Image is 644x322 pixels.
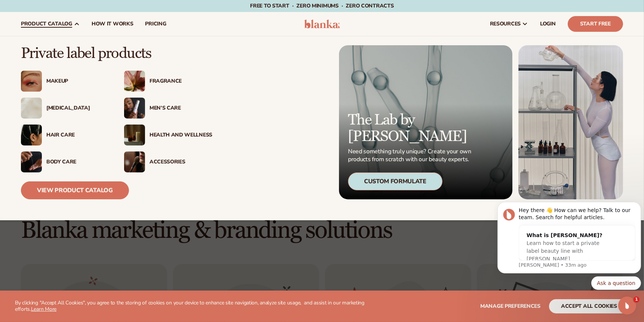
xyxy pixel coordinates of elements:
div: [MEDICAL_DATA] [46,105,109,111]
div: Hair Care [46,132,109,138]
span: pricing [145,21,166,27]
a: Start Free [568,16,623,32]
a: Learn More [31,306,56,313]
button: Manage preferences [480,299,540,313]
span: resources [490,21,521,27]
div: Custom Formulate [348,172,443,190]
a: Female hair pulled back with clips. Hair Care [21,125,109,145]
div: Fragrance [150,78,212,85]
span: Free to start · ZERO minimums · ZERO contracts [250,2,394,9]
img: logo [304,19,340,28]
div: Makeup [46,78,109,85]
p: By clicking "Accept All Cookies", you agree to the storing of cookies on your device to enhance s... [15,300,382,313]
p: Private label products [21,45,212,62]
p: The Lab by [PERSON_NAME] [348,112,474,145]
img: Female in lab with equipment. [518,45,623,199]
a: Candles and incense on table. Health And Wellness [124,125,212,145]
a: resources [484,12,534,36]
div: Health And Wellness [150,132,212,138]
div: Body Care [46,159,109,165]
a: pricing [139,12,172,36]
a: View Product Catalog [21,181,129,199]
a: Female with glitter eye makeup. Makeup [21,71,109,92]
img: Candles and incense on table. [124,125,145,145]
span: How It Works [92,21,133,27]
a: Cream moisturizer swatch. [MEDICAL_DATA] [21,98,109,119]
a: Microscopic product formula. The Lab by [PERSON_NAME] Need something truly unique? Create your ow... [339,45,512,199]
img: Female hair pulled back with clips. [21,125,42,145]
a: Pink blooming flower. Fragrance [124,71,212,92]
img: Male holding moisturizer bottle. [124,98,145,119]
a: product catalog [15,12,86,36]
a: Male holding moisturizer bottle. Men’s Care [124,98,212,119]
a: How It Works [86,12,139,36]
a: Male hand applying moisturizer. Body Care [21,151,109,172]
span: Manage preferences [480,303,540,310]
span: LOGIN [540,21,556,27]
iframe: Intercom notifications message [494,177,644,302]
p: Need something truly unique? Create your own products from scratch with our beauty experts. [348,148,474,163]
button: accept all cookies [549,299,629,313]
img: Female with glitter eye makeup. [21,71,42,92]
img: Pink blooming flower. [124,71,145,92]
a: Female with makeup brush. Accessories [124,151,212,172]
div: Men’s Care [150,105,212,111]
img: Male hand applying moisturizer. [21,151,42,172]
img: Female with makeup brush. [124,151,145,172]
a: LOGIN [534,12,562,36]
iframe: Intercom live chat [618,297,636,315]
span: 1 [634,297,640,303]
img: Cream moisturizer swatch. [21,98,42,119]
div: Accessories [150,159,212,165]
span: product catalog [21,21,72,27]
